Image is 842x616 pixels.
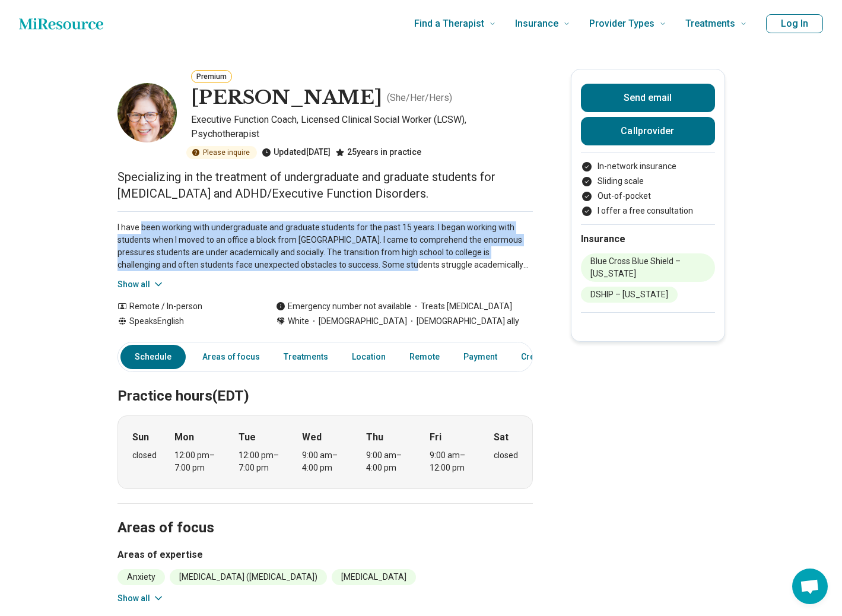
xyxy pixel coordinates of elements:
li: In-network insurance [581,160,715,173]
div: 12:00 pm – 7:00 pm [174,449,220,474]
a: Areas of focus [195,345,267,369]
button: Show all [117,592,164,605]
a: Credentials [514,345,573,369]
div: Please inquire [186,146,257,159]
div: Remote / In-person [117,300,252,313]
strong: Thu [366,430,383,444]
p: Executive Function Coach, Licensed Clinical Social Worker (LCSW), Psychotherapist [191,113,533,141]
span: Insurance [515,15,558,32]
strong: Sat [494,430,509,444]
button: Premium [191,70,232,83]
li: DSHIP – [US_STATE] [581,287,678,303]
span: [DEMOGRAPHIC_DATA] ally [407,315,519,328]
a: Home page [19,12,103,36]
div: 9:00 am – 4:00 pm [302,449,348,474]
img: Lisa Jurecic, Executive Function Coach [117,83,177,142]
span: [DEMOGRAPHIC_DATA] [309,315,407,328]
div: Speaks English [117,315,252,328]
strong: Tue [239,430,256,444]
span: White [288,315,309,328]
ul: Payment options [581,160,715,217]
h2: Insurance [581,232,715,246]
a: Location [345,345,393,369]
a: Treatments [277,345,335,369]
p: ( She/Her/Hers ) [387,91,452,105]
span: Provider Types [589,15,654,32]
div: closed [494,449,518,462]
strong: Fri [430,430,441,444]
li: I offer a free consultation [581,205,715,217]
button: Callprovider [581,117,715,145]
a: Payment [456,345,504,369]
h2: Areas of focus [117,490,533,538]
li: Anxiety [117,569,165,585]
span: Treatments [685,15,735,32]
button: Log In [766,14,823,33]
div: closed [132,449,157,462]
span: Treats [MEDICAL_DATA] [411,300,512,313]
h3: Areas of expertise [117,548,533,562]
strong: Mon [174,430,194,444]
li: Sliding scale [581,175,715,188]
a: Remote [402,345,447,369]
li: Out-of-pocket [581,190,715,202]
a: Open chat [792,569,828,604]
h2: Practice hours (EDT) [117,358,533,407]
li: [MEDICAL_DATA] [332,569,416,585]
div: When does the program meet? [117,415,533,489]
strong: Sun [132,430,149,444]
p: I have been working with undergraduate and graduate students for the past 15 years. I began worki... [117,221,533,271]
strong: Wed [302,430,322,444]
a: Schedule [120,345,186,369]
h1: [PERSON_NAME] [191,85,382,110]
li: Blue Cross Blue Shield – [US_STATE] [581,253,715,282]
p: Specializing in the treatment of undergraduate and graduate students for [MEDICAL_DATA] and ADHD/... [117,169,533,202]
button: Show all [117,278,164,291]
div: 9:00 am – 4:00 pm [366,449,412,474]
span: Find a Therapist [414,15,484,32]
div: Emergency number not available [276,300,411,313]
button: Send email [581,84,715,112]
li: [MEDICAL_DATA] ([MEDICAL_DATA]) [170,569,327,585]
div: 25 years in practice [335,146,421,159]
div: Updated [DATE] [262,146,331,159]
div: 9:00 am – 12:00 pm [430,449,475,474]
div: 12:00 pm – 7:00 pm [239,449,284,474]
